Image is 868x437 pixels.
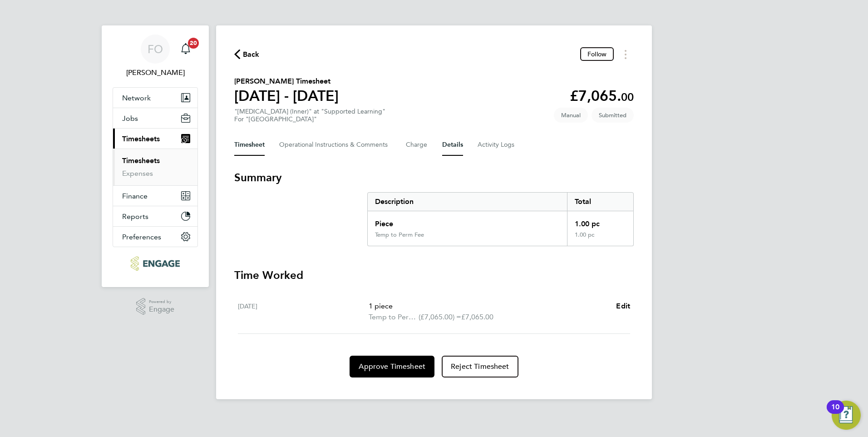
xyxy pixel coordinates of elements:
[122,233,161,241] span: Preferences
[122,192,148,200] span: Finance
[113,67,198,78] span: Francesca O'Riordan
[442,356,518,377] button: Reject Timesheet
[616,301,630,312] a: Edit
[136,298,175,315] a: Powered byEngage
[149,298,174,306] span: Powered by
[234,268,634,283] h3: Time Worked
[567,193,633,211] div: Total
[148,43,163,55] span: FO
[419,313,461,321] span: (£7,065.00) =
[113,227,197,247] button: Preferences
[149,306,174,313] span: Engage
[279,134,391,156] button: Operational Instructions & Comments
[234,76,339,87] h2: [PERSON_NAME] Timesheet
[567,211,633,231] div: 1.00 pc
[243,49,260,60] span: Back
[350,356,434,377] button: Approve Timesheet
[554,108,588,123] span: This timesheet was manually created.
[570,87,634,104] app-decimal: £7,065.
[234,49,260,60] button: Back
[375,231,424,238] div: Temp to Perm Fee
[102,25,209,287] nav: Main navigation
[369,301,609,312] p: 1 piece
[621,90,634,104] span: 00
[451,362,509,371] span: Reject Timesheet
[234,134,265,156] button: Timesheet
[113,149,197,185] div: Timesheets
[234,170,634,185] h3: Summary
[122,114,138,123] span: Jobs
[587,50,607,58] span: Follow
[113,206,197,226] button: Reports
[369,312,419,323] span: Temp to Perm Fee
[831,407,839,419] div: 10
[234,108,385,123] div: "[MEDICAL_DATA] (Inner)" at "Supported Learning"
[616,302,630,310] span: Edit
[113,88,197,108] button: Network
[368,193,567,211] div: Description
[188,38,199,49] span: 20
[234,87,339,105] h1: [DATE] - [DATE]
[567,231,633,246] div: 1.00 pc
[478,134,516,156] button: Activity Logs
[177,35,195,64] a: 20
[234,170,634,377] section: Timesheet
[442,134,463,156] button: Details
[113,108,197,128] button: Jobs
[238,301,369,323] div: [DATE]
[367,192,634,246] div: Summary
[113,35,198,78] a: FO[PERSON_NAME]
[359,362,425,371] span: Approve Timesheet
[406,134,428,156] button: Charge
[113,256,198,271] a: Go to home page
[580,47,614,61] button: Follow
[234,115,385,123] div: For "[GEOGRAPHIC_DATA]"
[131,256,179,271] img: ncclondon-logo-retina.png
[122,169,153,178] a: Expenses
[617,47,634,61] button: Timesheets Menu
[122,156,160,165] a: Timesheets
[122,94,151,102] span: Network
[113,129,197,149] button: Timesheets
[592,108,634,123] span: This timesheet is Submitted.
[113,186,197,206] button: Finance
[122,212,148,221] span: Reports
[461,313,493,321] span: £7,065.00
[832,401,861,430] button: Open Resource Center, 10 new notifications
[122,134,160,143] span: Timesheets
[368,211,567,231] div: Piece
